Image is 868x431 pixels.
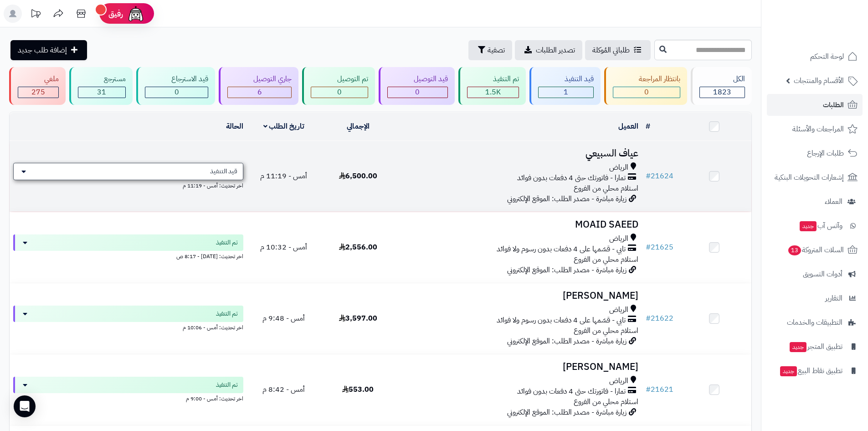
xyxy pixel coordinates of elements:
[539,87,593,98] div: 1
[775,171,844,184] span: إشعارات التحويلات البنكية
[767,360,863,382] a: تطبيق نقاط البيعجديد
[538,74,594,84] div: قيد التنفيذ
[779,364,842,377] span: تطبيق نقاط البيع
[646,242,673,253] a: #21625
[18,87,58,98] div: 275
[457,67,528,105] a: تم التنفيذ 1.5K
[644,87,649,98] span: 0
[127,5,145,23] img: ai-face.png
[767,94,863,116] a: الطلبات
[311,87,368,98] div: 0
[787,244,844,256] span: السلات المتروكة
[399,362,638,372] h3: [PERSON_NAME]
[263,121,305,132] a: تاريخ الطلب
[18,45,67,56] span: إضافة طلب جديد
[13,251,243,260] div: اخر تحديث: [DATE] - 8:17 ص
[399,219,638,230] h3: MOAID SAEED
[339,313,377,324] span: 3,597.00
[825,292,842,305] span: التقارير
[262,313,305,324] span: أمس - 9:48 م
[713,87,731,98] span: 1823
[787,316,842,329] span: التطبيقات والخدمات
[825,195,842,208] span: العملاء
[347,121,370,132] a: الإجمالي
[780,366,797,376] span: جديد
[613,74,681,84] div: بانتظار المراجعة
[399,148,638,159] h3: عياف السبيعي
[10,40,87,60] a: إضافة طلب جديد
[515,40,582,60] a: تصدير الطلبات
[377,67,457,105] a: قيد التوصيل 0
[216,380,238,389] span: تم التنفيذ
[646,384,651,395] span: #
[646,171,673,182] a: #21624
[646,242,651,253] span: #
[13,393,243,403] div: اخر تحديث: أمس - 9:00 م
[507,193,627,204] span: زيارة مباشرة - مصدر الطلب: الموقع الإلكتروني
[467,74,519,84] div: تم التنفيذ
[507,336,627,347] span: زيارة مباشرة - مصدر الطلب: الموقع الإلكتروني
[574,183,638,194] span: استلام محلي من الفروع
[13,180,243,190] div: اخر تحديث: أمس - 11:19 م
[24,5,47,25] a: تحديثات المنصة
[789,340,842,353] span: تطبيق المتجر
[145,87,208,98] div: 0
[699,74,745,84] div: الكل
[806,8,859,27] img: logo-2.png
[497,244,626,254] span: تابي - قسّمها على 4 دفعات بدون رسوم ولا فوائد
[609,376,628,386] span: الرياض
[790,342,806,352] span: جديد
[800,221,817,231] span: جديد
[7,67,67,105] a: ملغي 275
[134,67,217,105] a: قيد الاسترجاع 0
[767,118,863,140] a: المراجعات والأسئلة
[228,87,292,98] div: 6
[618,121,638,132] a: العميل
[175,87,179,98] span: 0
[262,384,305,395] span: أمس - 8:42 م
[488,45,505,56] span: تصفية
[467,87,519,98] div: 1510
[767,142,863,164] a: طلبات الإرجاع
[108,8,123,19] span: رفيق
[18,74,59,84] div: ملغي
[807,147,844,160] span: طلبات الإرجاع
[799,219,842,232] span: وآتس آب
[507,265,627,275] span: زيارة مباشرة - مصدر الطلب: الموقع الإلكتروني
[646,171,651,182] span: #
[485,87,501,98] span: 1.5K
[388,87,447,98] div: 0
[387,74,448,84] div: قيد التوصيل
[823,99,844,111] span: الطلبات
[217,67,301,105] a: جاري التوصيل 6
[78,87,126,98] div: 31
[536,45,575,56] span: تصدير الطلبات
[767,312,863,333] a: التطبيقات والخدمات
[767,239,863,261] a: السلات المتروكة13
[507,407,627,418] span: زيارة مباشرة - مصدر الطلب: الموقع الإلكتروني
[794,74,844,87] span: الأقسام والمنتجات
[227,74,292,84] div: جاري التوصيل
[592,45,630,56] span: طلباتي المُوكلة
[342,384,374,395] span: 553.00
[767,336,863,358] a: تطبيق المتجرجديد
[210,167,237,176] span: قيد التنفيذ
[574,325,638,336] span: استلام محلي من الفروع
[497,315,626,326] span: تابي - قسّمها على 4 دفعات بدون رسوم ولا فوائد
[145,74,208,84] div: قيد الاسترجاع
[646,384,673,395] a: #21621
[689,67,754,105] a: الكل1823
[216,238,238,247] span: تم التنفيذ
[415,87,420,98] span: 0
[767,166,863,188] a: إشعارات التحويلات البنكية
[528,67,602,105] a: قيد التنفيذ 1
[803,268,842,280] span: أدوات التسويق
[613,87,680,98] div: 0
[646,313,673,324] a: #21622
[574,396,638,407] span: استلام محلي من الفروع
[792,123,844,135] span: المراجعات والأسئلة
[585,40,651,60] a: طلباتي المُوكلة
[646,121,650,132] a: #
[468,40,512,60] button: تصفية
[602,67,689,105] a: بانتظار المراجعة 0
